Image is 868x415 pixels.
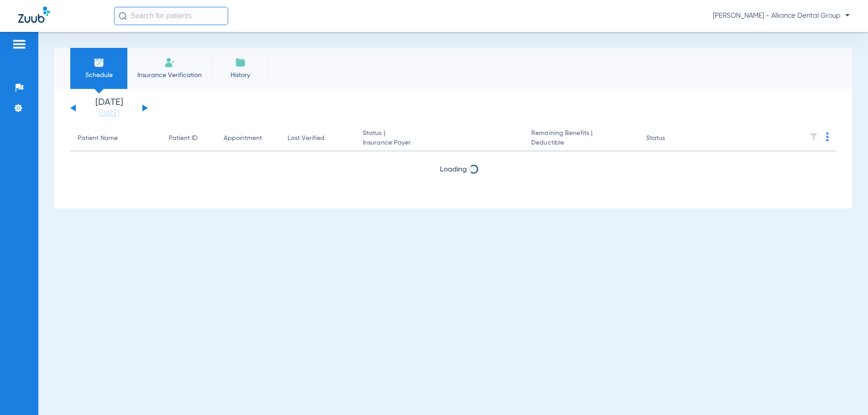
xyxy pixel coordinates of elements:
[713,11,850,21] span: [PERSON_NAME] - Alliance Dental Group
[219,71,262,80] span: History
[524,126,639,151] th: Remaining Benefits |
[82,98,136,118] li: [DATE]
[809,132,818,141] img: filter.svg
[440,166,467,173] span: Loading
[224,134,262,143] div: Appointment
[531,138,632,148] span: Deductible
[235,57,246,68] img: History
[78,134,154,143] div: Patient Name
[12,39,26,50] img: hamburger-icon
[18,7,50,23] img: Zuub Logo
[288,134,348,143] div: Last Verified
[77,71,120,80] span: Schedule
[363,138,517,148] span: Insurance Payer
[169,134,198,143] div: Patient ID
[82,109,136,118] a: [DATE]
[119,12,127,20] img: Search Icon
[356,126,524,151] th: Status |
[639,126,701,151] th: Status
[134,71,205,80] span: Insurance Verification
[288,134,324,143] div: Last Verified
[78,134,118,143] div: Patient Name
[94,57,105,68] img: Schedule
[826,132,829,141] img: group-dot-blue.svg
[114,7,228,25] input: Search for patients
[169,134,209,143] div: Patient ID
[164,57,175,68] img: Manual Insurance Verification
[224,134,273,143] div: Appointment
